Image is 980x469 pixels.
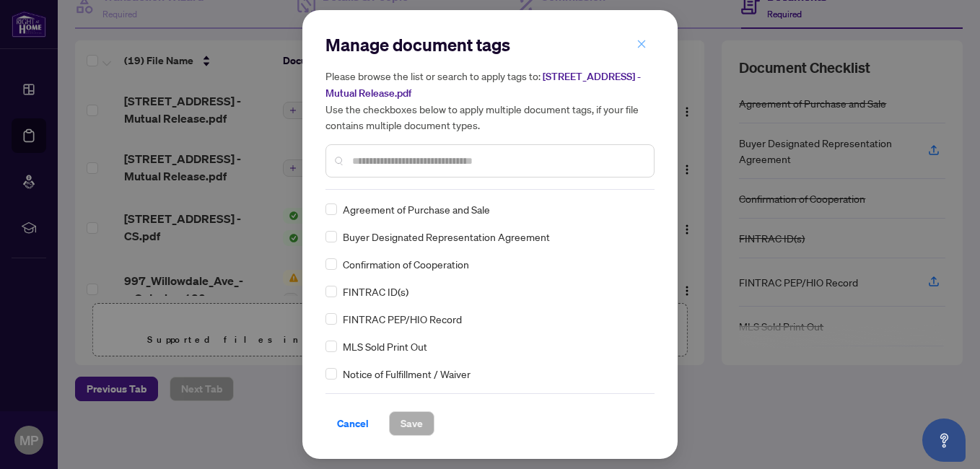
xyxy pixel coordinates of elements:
button: Open asap [922,418,966,462]
button: Cancel [325,411,380,436]
span: FINTRAC PEP/HIO Record [343,311,462,327]
span: Buyer Designated Representation Agreement [343,229,550,245]
span: Agreement of Purchase and Sale [343,201,490,217]
h5: Please browse the list or search to apply tags to: Use the checkboxes below to apply multiple doc... [325,68,655,133]
span: MLS Sold Print Out [343,338,427,354]
span: FINTRAC ID(s) [343,284,408,299]
button: Save [389,411,434,436]
span: Confirmation of Cooperation [343,256,469,272]
h2: Manage document tags [325,33,655,56]
span: Cancel [337,412,369,435]
span: Notice of Fulfillment / Waiver [343,366,471,382]
span: close [636,39,647,49]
